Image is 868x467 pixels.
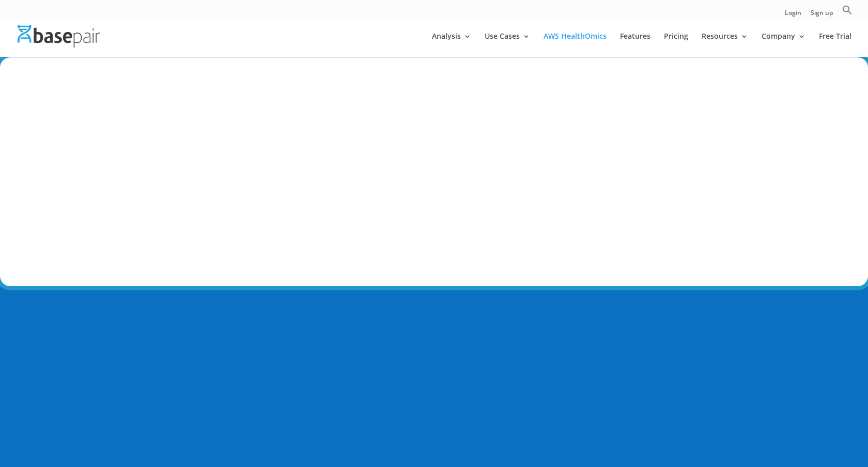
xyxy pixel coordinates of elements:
svg: Search [842,5,853,15]
a: Use Cases [485,33,530,57]
a: Free Trial [819,33,851,57]
img: Basepair [18,25,100,47]
a: AWS HealthOmics [544,33,607,57]
a: Search Icon Link [842,5,853,21]
a: Company [762,33,805,57]
a: Analysis [432,33,471,57]
a: Pricing [664,33,688,57]
a: Sign up [811,10,833,21]
a: Features [620,33,650,57]
a: Resources [702,33,748,57]
a: Login [785,10,801,21]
